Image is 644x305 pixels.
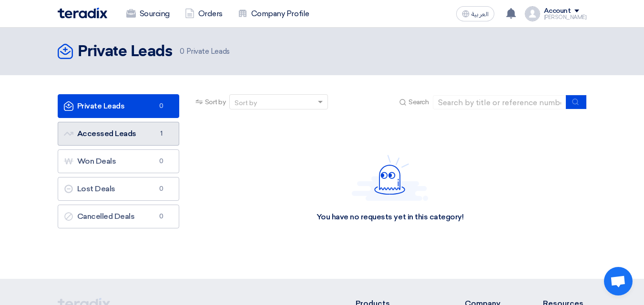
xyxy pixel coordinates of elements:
[604,267,633,295] a: Open chat
[433,95,566,109] input: Search by title or reference number
[544,7,571,15] div: Account
[156,129,167,138] span: 1
[205,97,226,107] span: Sort by
[352,155,428,201] img: Hello
[177,3,230,24] a: Orders
[119,3,177,24] a: Sourcing
[230,3,317,24] a: Company Profile
[471,11,489,18] span: العربية
[156,157,167,166] span: 0
[456,6,494,21] button: العربية
[58,149,179,173] a: Won Deals0
[525,6,540,21] img: profile_test.png
[156,101,167,111] span: 0
[58,94,179,118] a: Private Leads0
[58,177,179,201] a: Lost Deals0
[180,47,184,56] span: 0
[544,15,587,20] div: [PERSON_NAME]
[235,98,257,108] div: Sort by
[58,205,179,228] a: Cancelled Deals0
[409,97,429,107] span: Search
[317,212,464,222] div: You have no requests yet in this category!
[58,122,179,146] a: Accessed Leads1
[78,42,173,61] h2: Private Leads
[58,8,107,19] img: Teradix logo
[156,184,167,194] span: 0
[180,46,229,57] span: Private Leads
[156,212,167,221] span: 0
